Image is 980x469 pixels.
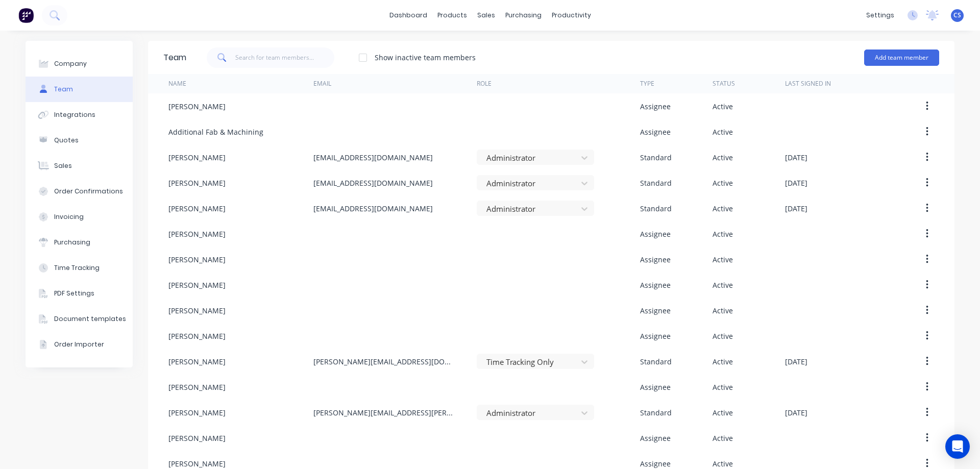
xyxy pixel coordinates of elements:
button: Sales [26,153,133,179]
button: Add team member [864,50,939,66]
button: Integrations [26,102,133,128]
div: [PERSON_NAME] [168,458,226,469]
button: Document templates [26,306,133,332]
div: sales [472,8,500,23]
div: Active [713,305,733,316]
div: Active [713,127,733,137]
div: Order Confirmations [54,187,123,196]
div: [PERSON_NAME] [168,178,226,188]
div: [EMAIL_ADDRESS][DOMAIN_NAME] [313,152,433,163]
img: Factory [18,8,34,23]
div: [PERSON_NAME] [168,152,226,163]
div: Assignee [640,433,671,443]
div: Team [163,52,186,64]
div: Type [640,79,654,88]
div: Active [713,152,733,163]
button: Team [26,77,133,102]
div: products [432,8,472,23]
div: [PERSON_NAME] [168,203,226,214]
div: Standard [640,152,672,163]
button: Invoicing [26,204,133,230]
div: Assignee [640,254,671,265]
div: Email [313,79,331,88]
div: productivity [547,8,596,23]
div: [PERSON_NAME][EMAIL_ADDRESS][DOMAIN_NAME] [313,356,456,367]
div: [PERSON_NAME] [168,407,226,418]
div: Active [713,433,733,443]
div: Standard [640,356,672,367]
div: [PERSON_NAME] [168,356,226,367]
div: [PERSON_NAME] [168,280,226,290]
div: Assignee [640,331,671,341]
div: Active [713,178,733,188]
button: Time Tracking [26,255,133,281]
div: Active [713,407,733,418]
div: Assignee [640,127,671,137]
div: [DATE] [785,356,807,367]
div: PDF Settings [54,289,94,298]
div: Additional Fab & Machining [168,127,263,137]
div: [PERSON_NAME] [168,305,226,316]
div: [PERSON_NAME] [168,101,226,112]
div: Integrations [54,110,95,119]
div: [PERSON_NAME][EMAIL_ADDRESS][PERSON_NAME][DOMAIN_NAME] [313,407,456,418]
input: Search for team members... [235,47,335,68]
button: Order Importer [26,332,133,357]
div: Assignee [640,229,671,239]
div: Time Tracking [54,263,100,273]
div: Status [713,79,735,88]
div: [EMAIL_ADDRESS][DOMAIN_NAME] [313,203,433,214]
div: Open Intercom Messenger [945,434,970,459]
div: [PERSON_NAME] [168,229,226,239]
div: [PERSON_NAME] [168,254,226,265]
div: Team [54,85,73,94]
div: Standard [640,178,672,188]
div: Last signed in [785,79,831,88]
button: Order Confirmations [26,179,133,204]
a: dashboard [384,8,432,23]
div: Active [713,254,733,265]
button: Quotes [26,128,133,153]
div: Active [713,356,733,367]
span: CS [953,11,961,20]
div: Assignee [640,280,671,290]
div: Active [713,382,733,392]
div: Sales [54,161,72,170]
div: Assignee [640,305,671,316]
div: Standard [640,407,672,418]
div: Role [477,79,492,88]
div: [PERSON_NAME] [168,331,226,341]
div: Name [168,79,186,88]
div: Assignee [640,458,671,469]
div: Active [713,203,733,214]
button: Company [26,51,133,77]
div: purchasing [500,8,547,23]
button: Purchasing [26,230,133,255]
button: PDF Settings [26,281,133,306]
div: [DATE] [785,203,807,214]
div: Purchasing [54,238,90,247]
div: Order Importer [54,340,104,349]
div: Show inactive team members [375,52,476,63]
div: [DATE] [785,178,807,188]
div: Document templates [54,314,126,324]
div: Active [713,101,733,112]
div: Standard [640,203,672,214]
div: Assignee [640,101,671,112]
div: [DATE] [785,152,807,163]
div: Company [54,59,87,68]
div: [DATE] [785,407,807,418]
div: [EMAIL_ADDRESS][DOMAIN_NAME] [313,178,433,188]
div: [PERSON_NAME] [168,433,226,443]
div: Invoicing [54,212,84,221]
div: Active [713,280,733,290]
div: Active [713,229,733,239]
div: Active [713,331,733,341]
div: Active [713,458,733,469]
div: Quotes [54,136,79,145]
div: [PERSON_NAME] [168,382,226,392]
div: settings [861,8,899,23]
div: Assignee [640,382,671,392]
